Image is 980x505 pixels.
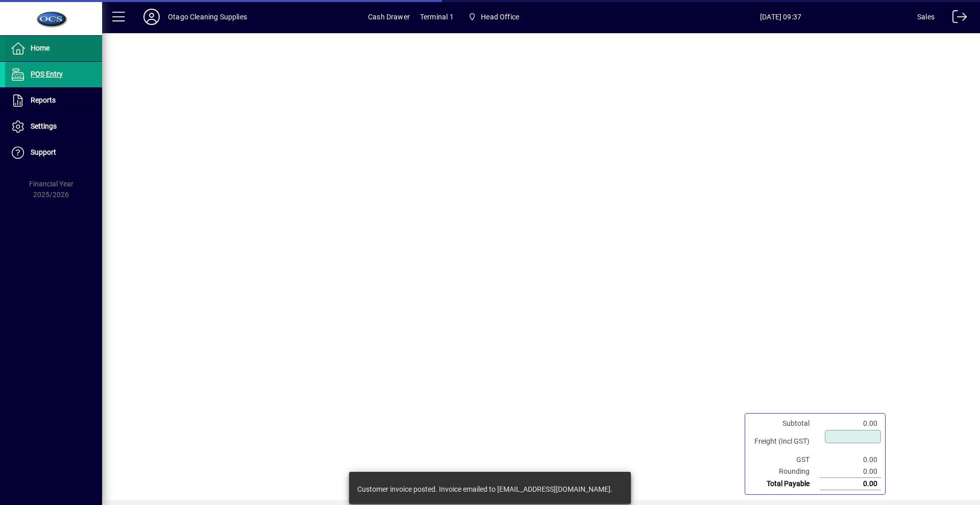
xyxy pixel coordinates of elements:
div: Customer invoice posted. Invoice emailed to [EMAIL_ADDRESS][DOMAIN_NAME]. [357,484,612,494]
a: Home [5,36,102,61]
span: Head Office [464,8,523,26]
td: GST [749,454,820,466]
span: Reports [31,96,56,104]
td: 0.00 [820,454,881,466]
a: Settings [5,114,102,139]
div: Otago Cleaning Supplies [168,9,247,25]
span: Cash Drawer [368,9,410,25]
a: Logout [945,2,967,35]
span: Terminal 1 [420,9,454,25]
span: Home [31,44,50,52]
a: Reports [5,88,102,113]
td: Total Payable [749,478,820,490]
span: Support [31,148,56,156]
td: Freight (Incl GST) [749,429,820,454]
div: Sales [917,9,935,25]
span: [DATE] 09:37 [644,9,917,25]
td: 0.00 [820,418,881,429]
button: Profile [135,8,168,26]
span: Head Office [481,9,519,25]
td: Rounding [749,466,820,478]
a: Support [5,140,102,165]
td: 0.00 [820,478,881,490]
span: Settings [31,122,57,130]
span: POS Entry [31,70,63,78]
td: 0.00 [820,466,881,478]
td: Subtotal [749,418,820,429]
